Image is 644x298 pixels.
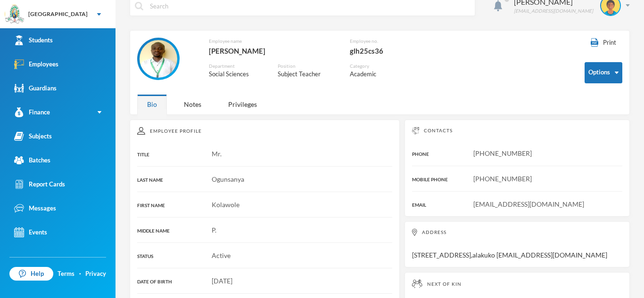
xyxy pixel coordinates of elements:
[473,175,532,183] span: [PHONE_NUMBER]
[14,131,52,141] div: Subjects
[218,94,267,114] div: Privileges
[174,94,211,114] div: Notes
[412,280,622,288] div: Next of Kin
[350,45,420,57] div: glh25cs36
[412,127,622,134] div: Contacts
[9,267,53,281] a: Help
[212,150,222,158] span: Mr.
[412,229,622,236] div: Address
[278,63,336,70] div: Position
[137,94,167,114] div: Bio
[350,38,420,45] div: Employee no.
[14,179,65,189] div: Report Cards
[212,277,232,285] span: [DATE]
[350,63,391,70] div: Category
[14,227,47,237] div: Events
[28,10,88,18] div: [GEOGRAPHIC_DATA]
[137,127,392,135] div: Employee Profile
[209,63,264,70] div: Department
[212,201,239,209] span: Kolawole
[14,35,53,45] div: Students
[209,70,264,79] div: Social Sciences
[14,83,57,93] div: Guardians
[350,70,391,79] div: Academic
[473,200,584,208] span: [EMAIL_ADDRESS][DOMAIN_NAME]
[212,226,216,234] span: P.
[14,59,58,69] div: Employees
[473,149,532,157] span: [PHONE_NUMBER]
[212,251,231,259] span: Active
[209,38,336,45] div: Employee name
[58,269,74,279] a: Terms
[14,155,50,165] div: Batches
[135,2,143,10] img: search
[212,175,244,183] span: Ogunsanya
[209,45,336,57] div: [PERSON_NAME]
[405,221,630,267] div: [STREET_ADDRESS],alakuko [EMAIL_ADDRESS][DOMAIN_NAME]
[85,269,106,279] a: Privacy
[585,62,622,83] button: Options
[140,40,177,78] img: EMPLOYEE
[5,5,24,24] img: logo
[79,269,81,279] div: ·
[585,38,622,48] button: Print
[514,8,593,15] div: [EMAIL_ADDRESS][DOMAIN_NAME]
[14,203,56,213] div: Messages
[278,70,336,79] div: Subject Teacher
[14,107,50,117] div: Finance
